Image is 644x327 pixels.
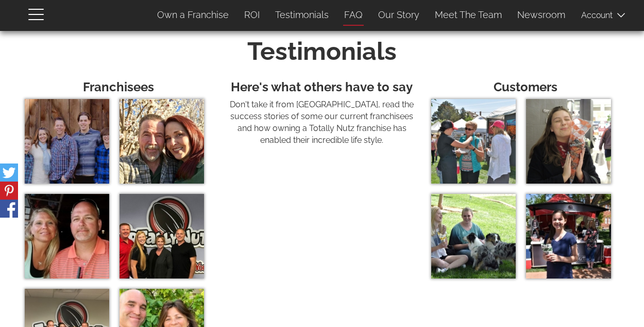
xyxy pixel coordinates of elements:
[427,4,510,26] a: Meet The Team
[267,4,336,26] a: Testimonials
[526,99,611,184] img: Tiffany holding a polybag of cinnamon roasted nuts
[228,99,416,146] p: Don't take it from [GEOGRAPHIC_DATA], read the success stories of some our current franchisees an...
[120,99,204,184] img: Tom and Megan Jeffords
[25,38,619,65] h1: Testimonials
[25,194,109,279] img: Brown Allen, Franchise Owner
[370,4,427,26] a: Our Story
[25,99,109,184] img: Walterman Family Photo
[120,194,204,279] img: Pictured left to right: Matt, Yvette, Cathi, Greg
[149,4,236,26] a: Own a Franchise
[431,99,516,184] img: Sharon with Totally Nutz team members
[431,194,516,279] img: Hilary and friend with two dogs
[228,80,416,94] h3: Here's what others have to say
[236,4,267,26] a: ROI
[25,80,213,94] h3: Franchisees
[336,4,370,26] a: FAQ
[526,194,611,279] img: Abby in front of a Totally Nutz kiosk
[510,4,573,26] a: Newsroom
[431,80,619,94] h3: Customers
